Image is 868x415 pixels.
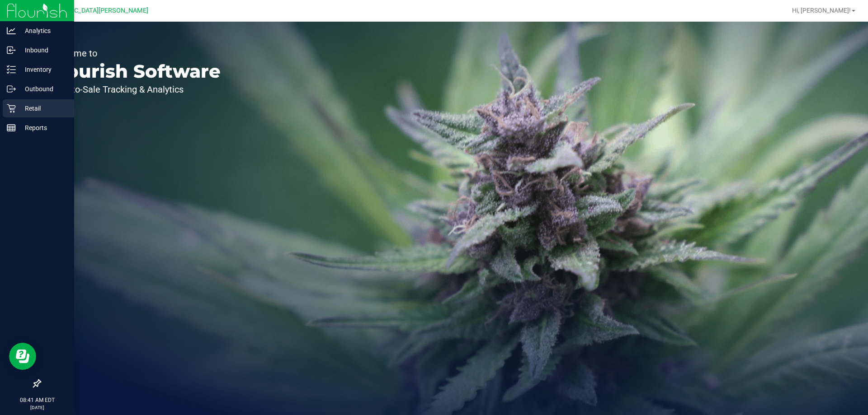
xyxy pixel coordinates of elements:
[16,103,70,114] p: Retail
[7,123,16,132] inline-svg: Reports
[4,396,70,404] p: 08:41 AM EDT
[16,122,70,133] p: Reports
[16,45,70,56] p: Inbound
[49,85,221,94] p: Seed-to-Sale Tracking & Analytics
[7,26,16,35] inline-svg: Analytics
[37,7,148,14] span: [GEOGRAPHIC_DATA][PERSON_NAME]
[792,7,851,14] span: Hi, [PERSON_NAME]!
[7,104,16,113] inline-svg: Retail
[7,65,16,74] inline-svg: Inventory
[16,64,70,75] p: Inventory
[16,84,70,94] p: Outbound
[7,46,16,55] inline-svg: Inbound
[49,62,221,80] p: Flourish Software
[16,25,70,36] p: Analytics
[7,84,16,93] inline-svg: Outbound
[9,343,36,370] iframe: Resource center
[4,404,70,411] p: [DATE]
[49,49,221,58] p: Welcome to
